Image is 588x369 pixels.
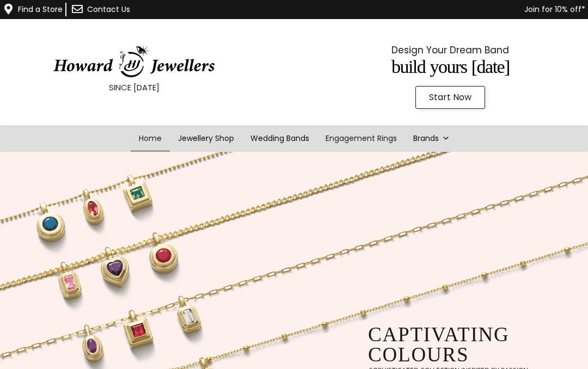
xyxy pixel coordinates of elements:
a: Find a Store [18,4,63,15]
p: SINCE [DATE] [27,81,241,95]
a: Wedding Bands [242,125,317,152]
p: Join for 10% off* [182,3,585,16]
a: Engagement Rings [317,125,405,152]
a: Home [131,125,170,152]
rs-layer: captivating colours [368,324,510,365]
a: Brands [405,125,458,152]
a: Contact Us [87,4,130,15]
img: HowardJewellersLogo-04 [52,45,216,78]
a: Start Now [415,86,485,109]
p: Design Your Dream Band [344,42,557,58]
a: Jewellery Shop [170,125,242,152]
span: Start Now [429,93,471,102]
span: Build Yours [DATE] [391,57,510,77]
